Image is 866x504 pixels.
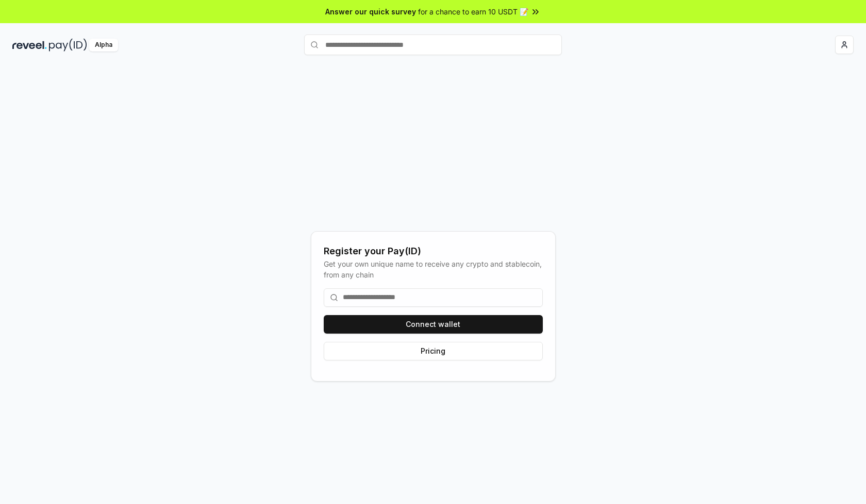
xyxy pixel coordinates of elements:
[324,342,543,360] button: Pricing
[89,39,118,51] div: Alpha
[418,6,528,17] span: for a chance to earn 10 USDT 📝
[325,6,416,17] span: Answer our quick survey
[324,244,543,258] div: Register your Pay(ID)
[324,258,543,280] div: Get your own unique name to receive any crypto and stablecoin, from any chain
[12,39,47,51] img: reveel_dark
[49,39,87,51] img: pay_id
[324,315,543,334] button: Connect wallet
